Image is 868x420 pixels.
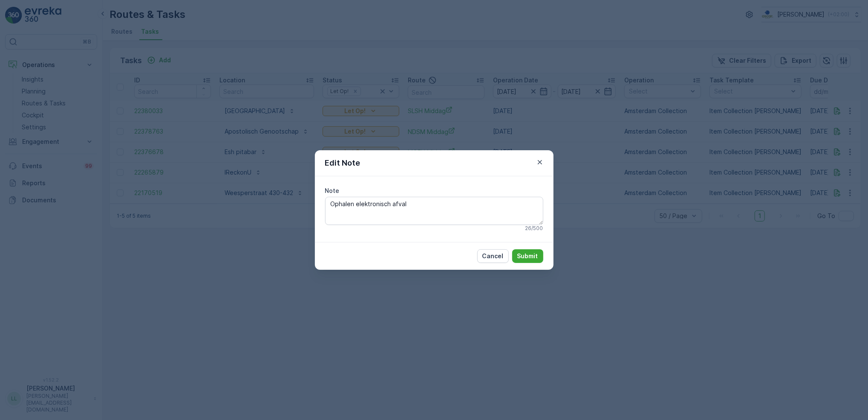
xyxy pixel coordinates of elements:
[477,249,509,263] button: Cancel
[325,157,360,169] p: Edit Note
[482,252,504,260] p: Cancel
[325,197,543,225] textarea: Ophalen elektronisch afval
[512,249,543,263] button: Submit
[525,225,543,232] p: 26 / 500
[325,187,340,194] label: Note
[517,252,538,260] p: Submit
